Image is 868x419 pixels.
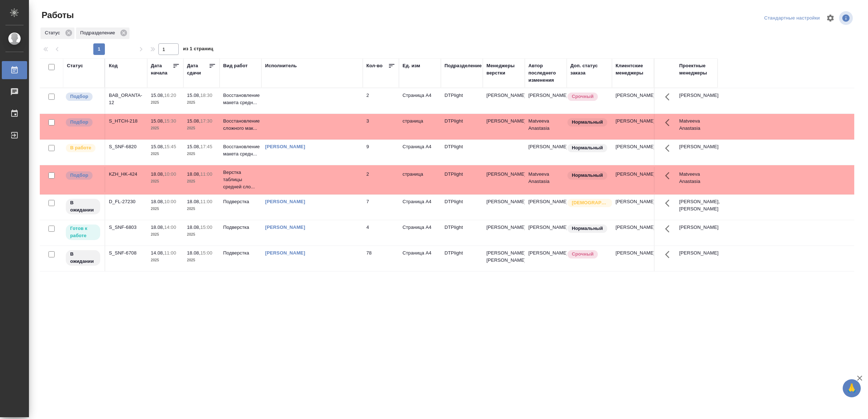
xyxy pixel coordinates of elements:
p: Подбор [70,93,88,100]
p: 15:00 [200,225,212,230]
td: 9 [363,140,399,165]
p: 10:00 [164,171,176,177]
td: [PERSON_NAME] [612,194,654,220]
p: Восстановление макета средн... [223,143,258,158]
span: Посмотреть информацию [839,11,854,25]
a: [PERSON_NAME] [265,225,305,230]
p: Подверстка [223,249,258,257]
p: [PERSON_NAME] [486,198,521,205]
p: 15:00 [200,250,212,256]
td: страница [399,167,441,192]
p: 2025 [187,205,216,213]
p: Восстановление сложного мак... [223,117,258,132]
p: Восстановление макета средн... [223,92,258,106]
p: 2025 [187,150,216,158]
p: Подверстка [223,198,258,205]
p: 2025 [187,99,216,106]
a: [PERSON_NAME] [265,199,305,204]
td: [PERSON_NAME] [612,114,654,139]
td: [PERSON_NAME] [525,194,567,220]
div: Проектные менеджеры [679,62,714,77]
div: Исполнитель выполняет работу [65,143,101,153]
p: 2025 [151,231,180,238]
p: [DEMOGRAPHIC_DATA] [572,199,608,206]
div: S_SNF-6820 [109,143,144,150]
td: [PERSON_NAME] [525,246,567,271]
div: Исполнитель назначен, приступать к работе пока рано [65,198,101,215]
button: Здесь прячутся важные кнопки [661,220,678,238]
p: Нормальный [572,119,603,126]
td: Matveeva Anastasia [676,167,718,192]
p: Подразделение [80,29,118,37]
td: 78 [363,246,399,271]
p: 15.08, [151,144,164,149]
div: S_SNF-6803 [109,224,144,231]
td: [PERSON_NAME] [676,246,718,271]
div: BAB_ORANTA-12 [109,92,144,106]
td: [PERSON_NAME] [676,88,718,114]
p: [PERSON_NAME], [PERSON_NAME] [486,249,521,264]
p: 17:30 [200,118,212,124]
p: 15.08, [151,93,164,98]
div: Менеджеры верстки [486,62,521,77]
div: Ед. изм [403,62,420,69]
td: 2 [363,167,399,192]
p: [PERSON_NAME] [486,92,521,99]
p: 16:20 [164,93,176,98]
td: [PERSON_NAME] [612,246,654,271]
p: 18.08, [151,225,164,230]
span: 🙏 [846,381,858,396]
div: Статус [41,27,75,39]
td: Matveeva Anastasia [676,114,718,139]
p: 2025 [151,178,180,185]
td: DTPlight [441,88,483,114]
p: 15:45 [164,144,176,149]
td: страница [399,114,441,139]
p: 15.08, [151,118,164,124]
p: Нормальный [572,172,603,179]
td: [PERSON_NAME] [612,88,654,114]
td: [PERSON_NAME] [525,88,567,114]
p: 18:30 [200,93,212,98]
p: 14:00 [164,225,176,230]
p: Верстка таблицы средней сло... [223,169,258,191]
span: Настроить таблицу [822,9,839,27]
td: DTPlight [441,114,483,139]
p: 18.08, [187,199,200,204]
p: 18.08, [187,171,200,177]
p: 14.08, [151,250,164,256]
div: Дата начала [151,62,173,77]
p: 2025 [151,257,180,264]
button: 🙏 [843,379,861,397]
p: Готов к работе [70,225,96,239]
p: [PERSON_NAME] [486,224,521,231]
p: 2025 [151,150,180,158]
td: 7 [363,194,399,220]
button: Здесь прячутся важные кнопки [661,167,678,184]
p: 15.08, [187,93,200,98]
td: DTPlight [441,194,483,220]
p: [PERSON_NAME], [PERSON_NAME] [679,198,714,213]
p: 18.08, [151,199,164,204]
p: 2025 [187,178,216,185]
p: 2025 [151,205,180,213]
p: Подбор [70,172,88,179]
p: Срочный [572,93,593,100]
td: [PERSON_NAME] [612,220,654,245]
div: Исполнитель может приступить к работе [65,224,101,241]
div: Доп. статус заказа [570,62,608,77]
td: Matveeva Anastasia [525,167,567,192]
td: Страница А4 [399,140,441,165]
td: 2 [363,88,399,114]
td: DTPlight [441,220,483,245]
p: 2025 [187,231,216,238]
p: 2025 [151,125,180,132]
p: [PERSON_NAME] [486,117,521,125]
div: Подразделение [76,27,129,39]
p: В ожидании [70,251,96,265]
p: Статус [45,29,63,37]
p: 11:00 [200,199,212,204]
p: 18.08, [151,171,164,177]
p: 10:00 [164,199,176,204]
button: Здесь прячутся важные кнопки [661,88,678,106]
